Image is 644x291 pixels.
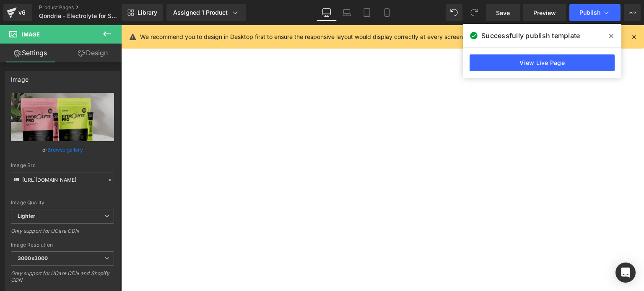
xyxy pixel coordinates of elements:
[466,4,483,21] button: Redo
[496,8,510,17] span: Save
[173,8,239,17] div: Assigned 1 Product
[11,200,114,206] div: Image Quality
[62,44,123,62] a: Design
[523,4,566,21] a: Preview
[470,54,615,71] a: View Live Page
[18,255,48,261] b: 3000x3000
[11,145,114,154] div: or
[39,13,119,19] span: Qondria - Electrolyte for Seniors
[337,4,357,21] a: Laptop
[39,4,135,11] a: Product Pages
[624,4,641,21] button: More
[481,31,580,41] span: Successfully publish template
[11,228,114,240] div: Only support for UCare CDN
[140,32,524,41] p: We recommend you to design in Desktop first to ensure the responsive layout would display correct...
[22,31,40,38] span: Image
[17,7,27,18] div: v6
[11,242,114,248] div: Image Resolution
[11,173,114,187] input: Link
[446,4,462,21] button: Undo
[377,4,397,21] a: Mobile
[357,4,377,21] a: Tablet
[11,162,114,168] div: Image Src
[317,4,337,21] a: Desktop
[11,71,29,83] div: Image
[569,4,621,21] button: Publish
[533,8,556,17] span: Preview
[138,9,157,16] span: Library
[122,4,163,21] a: New Library
[579,9,600,16] span: Publish
[3,4,32,21] a: v6
[615,263,636,283] div: Open Intercom Messenger
[47,142,83,157] a: Browse gallery
[11,270,114,289] div: Only support for UCare CDN and Shopify CDN
[18,213,35,219] b: Lighter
